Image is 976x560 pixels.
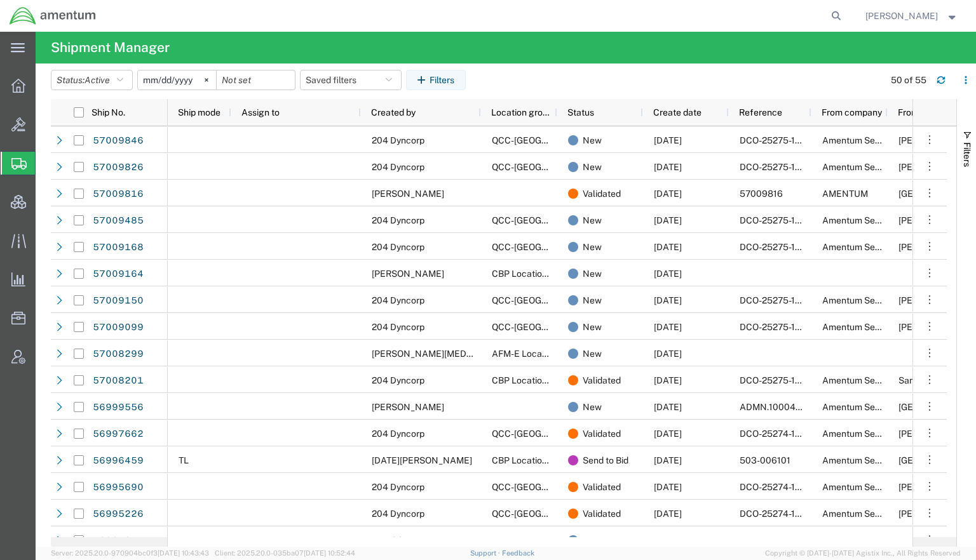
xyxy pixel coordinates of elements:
[822,322,918,332] span: Amentum Services, Inc.
[372,269,444,279] span: Steven Alcott
[178,107,220,117] span: Ship mode
[654,162,682,172] span: 10/02/2025
[372,429,424,439] span: 204 Dyncorp
[492,242,669,252] span: QCC-TX Location Group
[583,234,602,260] span: New
[492,162,669,172] span: QCC-TX Location Group
[492,535,584,545] span: AFM-E Location Group
[92,371,144,391] a: 57008201
[92,531,144,551] a: 56994077
[92,184,144,204] a: 57009816
[740,375,823,385] span: DCO-25275-169009
[406,70,466,90] button: Filters
[372,135,424,145] span: 204 Dyncorp
[654,535,682,545] span: 10/01/2025
[898,162,971,172] span: Irving
[372,215,424,225] span: 204 Dyncorp
[740,322,822,332] span: DCO-25275-169016
[583,447,628,474] span: Send to Bid
[865,9,938,23] span: Jason Champagne
[898,482,971,492] span: Irving
[898,135,971,145] span: Irving
[215,549,355,557] span: Client: 2025.20.0-035ba07
[822,482,918,492] span: Amentum Services, Inc.
[470,549,502,557] a: Support
[92,397,144,418] a: 56999556
[583,314,602,340] span: New
[583,367,621,394] span: Validated
[654,242,682,252] span: 10/02/2025
[654,189,682,199] span: 10/02/2025
[51,32,170,63] h4: Shipment Manager
[372,535,444,545] span: Kyle Recor
[492,509,669,519] span: QCC-TX Location Group
[300,70,402,90] button: Saved filters
[502,549,534,557] a: Feedback
[492,295,669,305] span: QCC-TX Location Group
[898,322,971,332] span: Irving
[653,107,701,117] span: Create date
[583,394,602,420] span: New
[179,455,189,465] span: TL
[654,322,682,332] span: 10/02/2025
[740,509,823,519] span: DCO-25274-168955
[138,70,216,90] input: Not set
[822,535,876,545] span: AFMA DRUM
[241,107,280,117] span: Assign to
[822,135,918,145] span: Amentum Services, Inc.
[654,349,682,359] span: 10/02/2025
[492,215,669,225] span: QCC-TX Location Group
[372,295,424,305] span: 204 Dyncorp
[92,424,144,444] a: 56997662
[654,215,682,225] span: 10/02/2025
[740,189,783,199] span: 57009816
[740,295,822,305] span: DCO-25275-169018
[492,375,574,385] span: CBP Location Group
[822,455,918,465] span: Amentum Services, Inc.
[740,402,832,412] span: ADMN.100046.00000
[865,8,959,23] button: [PERSON_NAME]
[583,287,602,314] span: New
[822,189,868,199] span: AMENTUM
[898,107,935,117] span: From city
[583,340,602,367] span: New
[822,402,918,412] span: Amentum Services, Inc.
[740,455,790,465] span: 503-006101
[654,269,682,279] span: 10/02/2025
[372,482,424,492] span: 204 Dyncorp
[740,242,821,252] span: DCO-25275-169021
[583,127,602,154] span: New
[372,375,424,385] span: 204 Dyncorp
[492,429,669,439] span: QCC-TX Location Group
[372,402,444,412] span: Alexander Byrd
[9,6,97,25] img: logo
[92,504,144,524] a: 56995226
[891,74,926,87] div: 50 of 55
[654,482,682,492] span: 10/01/2025
[91,107,125,117] span: Ship No.
[92,131,144,151] a: 57009846
[583,420,621,447] span: Validated
[740,482,823,492] span: DCO-25274-168964
[92,344,144,364] a: 57008299
[92,291,144,311] a: 57009150
[740,429,823,439] span: DCO-25274-168976
[583,180,621,207] span: Validated
[491,107,552,117] span: Location group
[51,70,133,90] button: Status:Active
[765,548,961,559] span: Copyright © [DATE]-[DATE] Agistix Inc., All Rights Reserved
[583,527,602,554] span: New
[583,154,602,180] span: New
[822,107,882,117] span: From company
[822,375,918,385] span: Amentum Services, Inc.
[740,162,823,172] span: DCO-25275-169033
[372,455,472,465] span: Noel Arrieta
[822,509,918,519] span: Amentum Services, Inc.
[372,509,424,519] span: 204 Dyncorp
[822,295,918,305] span: Amentum Services, Inc.
[217,70,295,90] input: Not set
[158,549,209,557] span: [DATE] 10:43:43
[92,211,144,231] a: 57009485
[583,207,602,234] span: New
[962,142,972,167] span: Filters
